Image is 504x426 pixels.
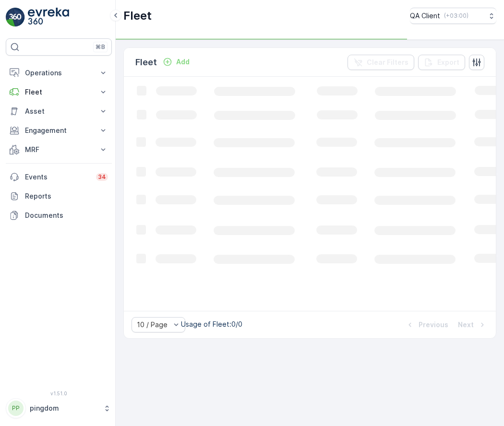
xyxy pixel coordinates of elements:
[123,8,152,24] p: Fleet
[181,319,242,329] p: Usage of Fleet : 0/0
[8,401,24,416] div: PP
[419,320,448,330] p: Previous
[25,191,108,201] p: Reports
[6,83,112,102] button: Fleet
[6,8,25,27] img: logo
[437,58,459,67] p: Export
[6,121,112,140] button: Engagement
[98,173,106,181] p: 34
[25,172,90,182] p: Events
[25,68,93,78] p: Operations
[159,56,193,68] button: Add
[6,187,112,206] a: Reports
[348,55,414,70] button: Clear Filters
[6,102,112,121] button: Asset
[176,57,190,67] p: Add
[457,319,488,331] button: Next
[6,140,112,159] button: MRF
[367,58,408,67] p: Clear Filters
[96,43,105,51] p: ⌘B
[25,211,108,220] p: Documents
[6,398,112,418] button: PPpingdom
[25,145,93,154] p: MRF
[25,87,93,97] p: Fleet
[410,11,440,21] p: QA Client
[6,206,112,225] a: Documents
[6,390,112,396] span: v 1.51.0
[444,12,468,20] p: ( +03:00 )
[418,55,465,70] button: Export
[30,403,98,413] p: pingdom
[25,126,93,135] p: Engagement
[6,63,112,83] button: Operations
[410,8,496,24] button: QA Client(+03:00)
[458,320,474,330] p: Next
[404,319,449,331] button: Previous
[25,106,93,116] p: Asset
[135,56,157,69] p: Fleet
[28,8,69,27] img: logo_light-DOdMpM7g.png
[6,167,112,187] a: Events34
